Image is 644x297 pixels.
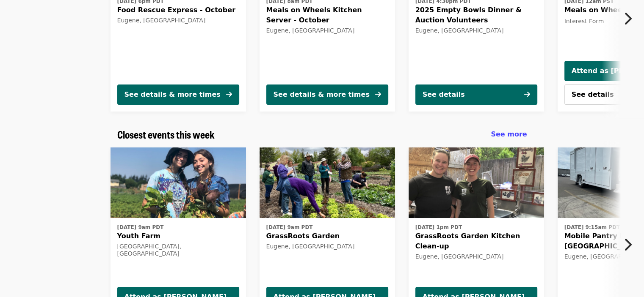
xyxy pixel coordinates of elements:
[260,147,395,218] img: GrassRoots Garden organized by FOOD For Lane County
[415,221,537,262] a: See details for "GrassRoots Garden Kitchen Clean-up"
[117,128,215,141] a: Closest events this week
[623,237,632,253] i: chevron-right icon
[623,11,632,27] i: chevron-right icon
[409,147,544,218] a: GrassRoots Garden Kitchen Clean-up
[117,84,239,105] button: See details & more times
[409,147,544,218] img: GrassRoots Garden Kitchen Clean-up organized by FOOD For Lane County
[117,231,239,241] span: Youth Farm
[117,17,239,24] div: Eugene, [GEOGRAPHIC_DATA]
[266,231,388,241] span: GrassRoots Garden
[491,130,527,138] span: See more
[616,233,644,256] button: Next item
[111,147,246,218] a: Youth Farm
[266,221,388,252] a: See details for "GrassRoots Garden"
[423,90,465,100] div: See details
[415,253,537,260] div: Eugene, [GEOGRAPHIC_DATA]
[111,147,246,218] img: Youth Farm organized by FOOD For Lane County
[616,7,644,30] button: Next item
[415,223,462,231] time: [DATE] 1pm PDT
[117,127,215,142] span: Closest events this week
[564,18,604,25] span: Interest Form
[564,223,620,231] time: [DATE] 9:15am PDT
[266,243,388,250] div: Eugene, [GEOGRAPHIC_DATA]
[266,27,388,34] div: Eugene, [GEOGRAPHIC_DATA]
[415,231,537,251] span: GrassRoots Garden Kitchen Clean-up
[124,90,221,100] div: See details & more times
[260,147,395,218] a: GrassRoots Garden
[117,243,239,257] div: [GEOGRAPHIC_DATA], [GEOGRAPHIC_DATA]
[524,90,530,98] i: arrow-right icon
[117,5,239,15] span: Food Rescue Express - October
[274,90,370,100] div: See details & more times
[266,223,313,231] time: [DATE] 9am PDT
[415,84,537,105] button: See details
[415,27,537,34] div: Eugene, [GEOGRAPHIC_DATA]
[491,129,527,139] a: See more
[572,90,614,98] span: See details
[266,5,388,25] span: Meals on Wheels Kitchen Server - October
[226,90,232,98] i: arrow-right icon
[415,5,537,25] span: 2025 Empty Bowls Dinner & Auction Volunteers
[117,221,239,259] a: See details for "Youth Farm"
[266,84,388,105] button: See details & more times
[117,223,164,231] time: [DATE] 9am PDT
[375,90,381,98] i: arrow-right icon
[111,128,534,141] div: Closest events this week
